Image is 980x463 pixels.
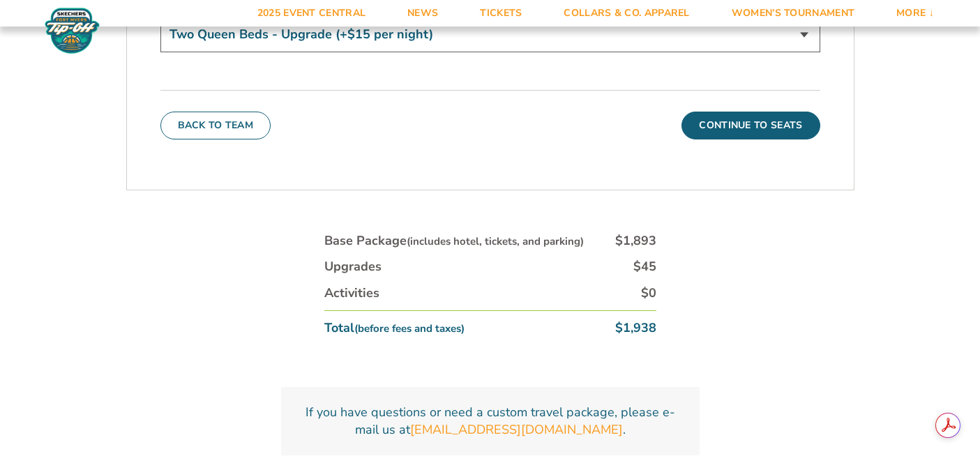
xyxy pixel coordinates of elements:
div: $45 [633,258,656,275]
div: Upgrades [324,258,382,275]
img: Fort Myers Tip-Off [42,7,103,54]
div: $1,938 [615,319,656,337]
div: Activities [324,284,379,302]
small: (before fees and taxes) [354,321,465,335]
div: Base Package [324,232,584,250]
a: [EMAIL_ADDRESS][DOMAIN_NAME] [410,421,623,439]
small: (includes hotel, tickets, and parking) [407,234,584,248]
button: Continue To Seats [681,112,820,139]
div: Total [324,319,465,337]
p: If you have questions or need a custom travel package, please e-mail us at . [298,404,683,439]
div: $0 [641,284,656,302]
div: $1,893 [615,232,656,250]
button: Back To Team [160,112,271,139]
